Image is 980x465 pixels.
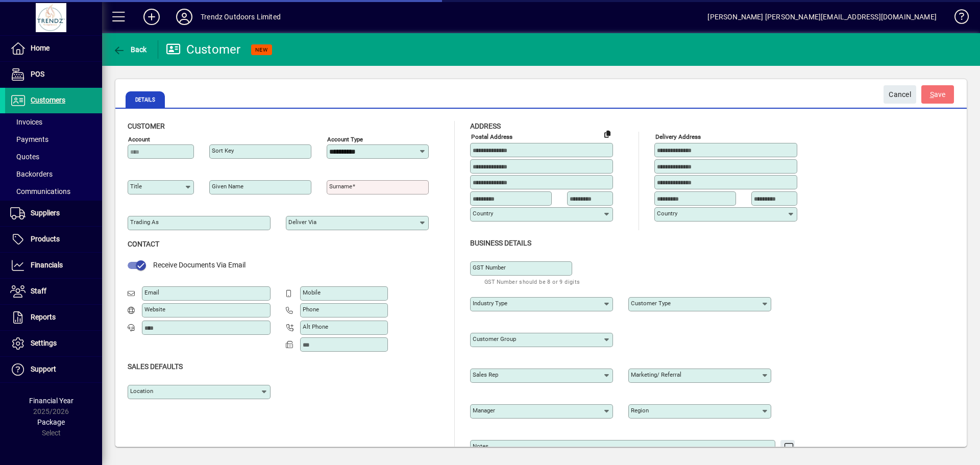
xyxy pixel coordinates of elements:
[144,289,159,296] mat-label: Email
[255,46,268,53] span: NEW
[31,261,63,269] span: Financials
[5,227,102,252] a: Products
[128,122,165,130] span: Customer
[31,235,60,243] span: Products
[473,300,507,307] mat-label: Industry type
[631,300,671,307] mat-label: Customer type
[303,289,321,296] mat-label: Mobile
[201,9,281,25] div: Trendz Outdoors Limited
[470,122,501,130] span: Address
[473,264,506,271] mat-label: GST Number
[631,371,681,378] mat-label: Marketing/ Referral
[5,113,102,131] a: Invoices
[657,210,677,217] mat-label: Country
[5,253,102,278] a: Financials
[5,148,102,165] a: Quotes
[102,40,158,59] app-page-header-button: Back
[128,240,159,248] span: Contact
[884,85,916,104] button: Cancel
[31,313,56,321] span: Reports
[10,187,70,195] span: Communications
[10,153,39,161] span: Quotes
[5,165,102,183] a: Backorders
[473,335,516,342] mat-label: Customer group
[5,131,102,148] a: Payments
[473,371,498,378] mat-label: Sales rep
[930,90,934,99] span: S
[10,170,53,178] span: Backorders
[31,44,50,52] span: Home
[947,2,967,35] a: Knowledge Base
[329,183,352,190] mat-label: Surname
[10,118,42,126] span: Invoices
[128,362,183,371] span: Sales defaults
[126,91,165,108] span: Details
[130,183,142,190] mat-label: Title
[470,239,531,247] span: Business details
[327,136,363,143] mat-label: Account Type
[110,40,150,59] button: Back
[473,407,495,414] mat-label: Manager
[130,387,153,395] mat-label: Location
[31,287,46,295] span: Staff
[473,443,488,450] mat-label: Notes
[473,210,493,217] mat-label: Country
[113,45,147,54] span: Back
[153,261,246,269] span: Receive Documents Via Email
[37,418,65,426] span: Package
[631,407,649,414] mat-label: Region
[303,306,319,313] mat-label: Phone
[889,86,911,103] span: Cancel
[921,85,954,104] button: Save
[31,70,44,78] span: POS
[168,8,201,26] button: Profile
[5,201,102,226] a: Suppliers
[930,86,946,103] span: ave
[166,41,241,58] div: Customer
[5,331,102,356] a: Settings
[288,218,316,226] mat-label: Deliver via
[31,96,65,104] span: Customers
[599,126,616,142] button: Copy to Delivery address
[484,276,580,287] mat-hint: GST Number should be 8 or 9 digits
[212,147,234,154] mat-label: Sort key
[5,183,102,200] a: Communications
[128,136,150,143] mat-label: Account
[5,279,102,304] a: Staff
[212,183,243,190] mat-label: Given name
[31,209,60,217] span: Suppliers
[130,218,159,226] mat-label: Trading as
[5,357,102,382] a: Support
[5,305,102,330] a: Reports
[31,339,57,347] span: Settings
[144,306,165,313] mat-label: Website
[135,8,168,26] button: Add
[10,135,48,143] span: Payments
[5,36,102,61] a: Home
[29,397,73,405] span: Financial Year
[5,62,102,87] a: POS
[707,9,937,25] div: [PERSON_NAME] [PERSON_NAME][EMAIL_ADDRESS][DOMAIN_NAME]
[31,365,56,373] span: Support
[303,323,328,330] mat-label: Alt Phone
